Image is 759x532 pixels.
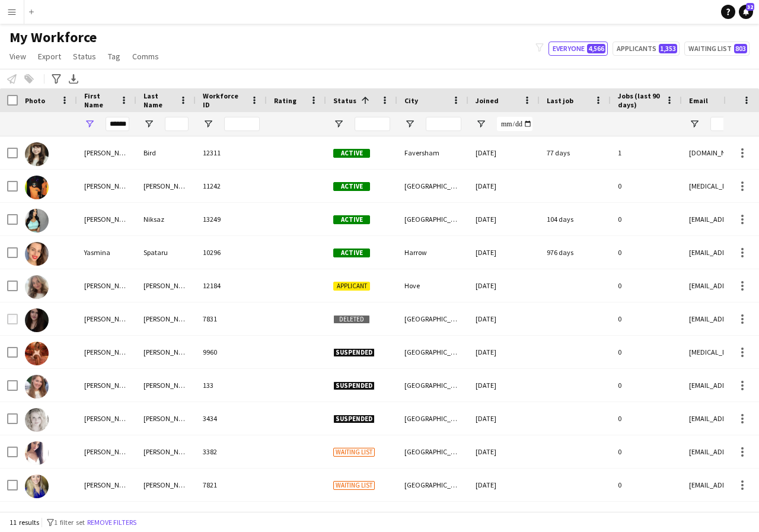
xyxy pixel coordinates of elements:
div: [DATE] [468,336,540,368]
div: Harrow [397,236,468,269]
div: Yasmina [77,236,136,269]
span: 803 [734,44,747,53]
div: 0 [611,336,682,368]
span: Workforce ID [203,91,245,109]
button: Open Filter Menu [84,119,95,129]
div: [PERSON_NAME] [77,402,136,435]
span: My Workforce [9,28,97,46]
div: [DATE] [468,236,540,269]
button: Open Filter Menu [203,119,213,129]
div: [PERSON_NAME] [77,435,136,468]
span: Last Name [143,91,174,109]
div: [GEOGRAPHIC_DATA] [397,435,468,468]
span: First Name [84,91,115,109]
a: Tag [103,49,125,64]
div: 0 [611,302,682,335]
div: Niksaz [136,203,196,235]
div: 11242 [196,170,267,202]
div: [PERSON_NAME] [136,302,196,335]
div: 0 [611,369,682,402]
div: [DATE] [468,170,540,202]
div: [PERSON_NAME] [136,336,196,368]
div: [PERSON_NAME] [136,435,196,468]
div: 0 [611,203,682,235]
span: Email [689,96,708,105]
div: 976 days [540,236,611,269]
div: 104 days [540,203,611,235]
button: Applicants1,353 [613,42,680,56]
button: Waiting list803 [684,42,750,56]
button: Open Filter Menu [333,119,344,129]
div: [DATE] [468,402,540,435]
span: Last job [547,96,573,105]
button: Everyone4,566 [548,42,608,56]
input: Last Name Filter Input [165,117,189,131]
span: Suspended [333,348,375,357]
span: Suspended [333,381,375,390]
div: [PERSON_NAME] [77,336,136,368]
div: Spataru [136,236,196,269]
span: Active [333,249,370,257]
span: Export [38,51,61,62]
div: [DATE] [468,369,540,402]
span: Status [333,96,356,105]
div: [PERSON_NAME] [136,269,196,302]
span: 4,566 [587,44,605,53]
img: Yasmin Simms [25,441,49,465]
div: 0 [611,269,682,302]
div: [DATE] [468,302,540,335]
div: Bird [136,136,196,169]
div: 12311 [196,136,267,169]
app-action-btn: Advanced filters [49,72,63,86]
span: Waiting list [333,481,375,490]
button: Open Filter Menu [476,119,486,129]
div: 10296 [196,236,267,269]
div: 133 [196,369,267,402]
img: Yasmin Niksaz [25,209,49,232]
a: Comms [127,49,164,64]
span: City [404,96,418,105]
img: Yasmin Brotherson [25,342,49,365]
img: Yasmine Parker-Johnstone [25,474,49,498]
a: 32 [739,5,753,19]
app-action-btn: Export XLSX [66,72,81,86]
div: 0 [611,402,682,435]
button: Open Filter Menu [143,119,154,129]
div: [PERSON_NAME] [77,203,136,235]
div: [PERSON_NAME] [136,469,196,501]
span: Active [333,215,370,224]
input: Workforce ID Filter Input [224,117,260,131]
span: Joined [476,96,499,105]
span: Comms [132,51,159,62]
a: Export [33,49,66,64]
span: 32 [746,3,754,11]
input: First Name Filter Input [106,117,129,131]
div: 77 days [540,136,611,169]
span: 1,353 [659,44,677,53]
div: [GEOGRAPHIC_DATA] [397,170,468,202]
div: [DATE] [468,203,540,235]
a: Status [68,49,101,64]
div: [PERSON_NAME] [77,369,136,402]
div: [DATE] [468,469,540,501]
div: [GEOGRAPHIC_DATA] [397,469,468,501]
div: 3382 [196,435,267,468]
div: 7831 [196,302,267,335]
div: [GEOGRAPHIC_DATA] [397,302,468,335]
div: [GEOGRAPHIC_DATA] [397,369,468,402]
img: Yasmina Spataru [25,242,49,266]
div: [DATE] [468,269,540,302]
div: [DATE] [468,136,540,169]
span: Rating [274,96,296,105]
div: [PERSON_NAME] [136,369,196,402]
div: 7821 [196,469,267,501]
span: Jobs (last 90 days) [618,91,661,109]
span: 1 filter set [54,518,85,527]
div: [GEOGRAPHIC_DATA] [397,203,468,235]
span: Status [73,51,96,62]
div: 0 [611,469,682,501]
div: 0 [611,435,682,468]
div: [PERSON_NAME] [136,170,196,202]
span: Deleted [333,315,370,324]
div: [PERSON_NAME] [77,469,136,501]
